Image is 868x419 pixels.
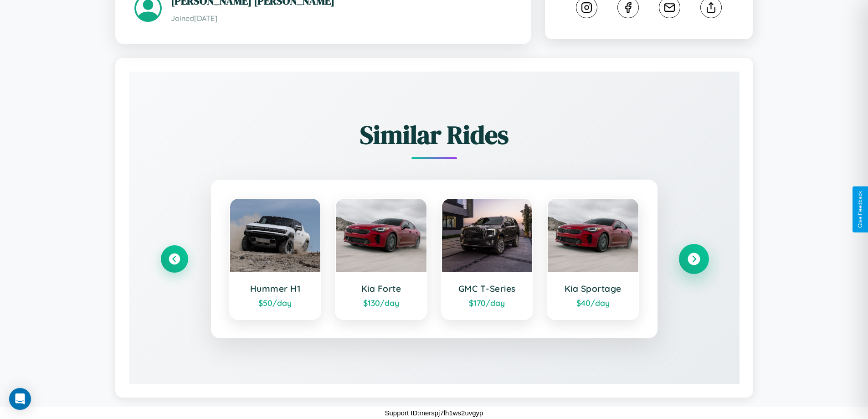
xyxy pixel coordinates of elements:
[441,198,534,320] a: GMC T-Series$170/day
[345,283,417,294] h3: Kia Forte
[239,283,312,294] h3: Hummer H1
[557,298,629,308] div: $ 40 /day
[9,388,31,410] div: Open Intercom Messenger
[857,191,863,228] div: Give Feedback
[345,298,417,308] div: $ 130 /day
[451,298,524,308] div: $ 170 /day
[171,12,512,25] p: Joined [DATE]
[161,117,708,152] h2: Similar Rides
[547,198,639,320] a: Kia Sportage$40/day
[229,198,322,320] a: Hummer H1$50/day
[239,298,312,308] div: $ 50 /day
[451,283,524,294] h3: GMC T-Series
[335,198,427,320] a: Kia Forte$130/day
[385,407,483,419] p: Support ID: merspj7lh1ws2uvgyp
[557,283,629,294] h3: Kia Sportage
